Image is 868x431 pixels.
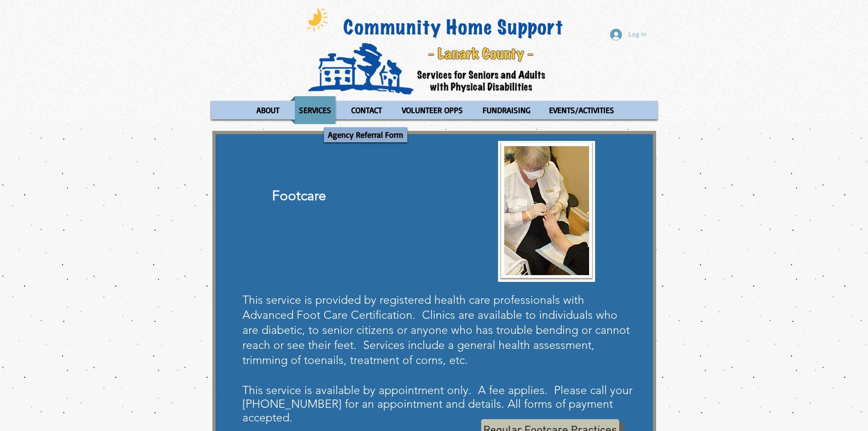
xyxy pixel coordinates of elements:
[347,96,386,124] p: CONTACT
[247,96,288,124] a: ABOUT
[540,96,623,124] a: EVENTS/ACTIVITIES
[342,96,391,124] a: CONTACT
[272,187,326,204] span: Footcare
[290,96,340,124] a: SERVICES
[252,96,283,124] p: ABOUT
[398,96,467,124] p: VOLUNTEER OPPS
[545,96,618,124] p: EVENTS/ACTIVITIES
[604,26,653,43] button: Log In
[474,96,538,124] a: FUNDRAISING
[478,96,534,124] p: FUNDRAISING
[242,383,632,424] span: This service is available by appointment only. A fee applies. Please call your [PHONE_NUMBER] for...
[393,96,472,124] a: VOLUNTEER OPPS
[211,96,657,124] nav: Site
[498,141,595,282] img: FC Nurse.jpg
[295,96,335,124] p: SERVICES
[625,30,650,40] span: Log In
[324,127,407,142] a: Agency Referral Form
[242,293,630,367] span: This service is provided by registered health care professionals with Advanced Foot Care Certific...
